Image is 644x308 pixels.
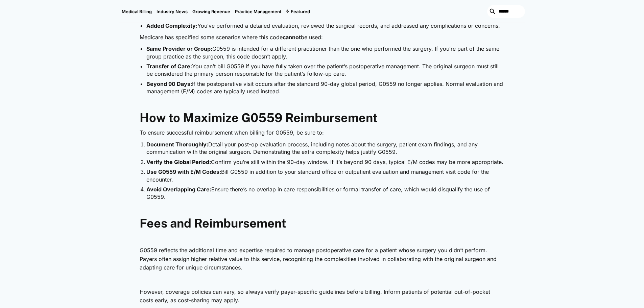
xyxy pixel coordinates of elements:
p: ‍ [140,99,505,108]
li: Detail your post-op evaluation process, including notes about the surgery, patient exam findings,... [146,141,505,156]
strong: Same Provider or Group: [146,45,212,52]
strong: Beyond 90 Days: [146,80,192,87]
p: ‍ [140,276,505,284]
a: Growing Revenue [190,0,233,23]
div: Featured [284,0,312,23]
strong: Added Complexity: [146,22,197,29]
p: Medicare has specified some scenarios where this code be used: [140,33,505,42]
strong: Avoid Overlapping Care: [146,186,211,193]
li: Bill G0559 in addition to your standard office or outpatient evaluation and management visit code... [146,168,505,183]
li: If the postoperative visit occurs after the standard 90-day global period, G0559 no longer applie... [146,80,505,95]
li: You’ve performed a detailed evaluation, reviewed the surgical records, and addressed any complica... [146,22,505,29]
li: Ensure there’s no overlap in care responsibilities or formal transfer of care, which would disqua... [146,186,505,201]
a: Industry News [154,0,190,23]
a: Practice Management [233,0,284,23]
li: You can’t bill G0559 if you have fully taken over the patient’s postoperative management. The ori... [146,63,505,78]
a: Medical Billing [119,0,154,23]
li: Confirm you’re still within the 90-day window. If it’s beyond 90 days, typical E/M codes may be m... [146,158,505,166]
strong: Fees and Reimbursement [140,216,286,230]
strong: Transfer of Care: [146,63,192,70]
div: Featured [291,9,310,14]
strong: cannot [283,34,301,41]
p: ‍ [140,234,505,243]
strong: Document Thoroughly: [146,141,208,148]
li: G0559 is intended for a different practitioner than the one who performed the surgery. If you’re ... [146,45,505,60]
strong: How to Maximize G0559 Reimbursement [140,111,378,125]
p: To ensure successful reimbursement when billing for G0559, be sure to: [140,128,505,137]
p: However, coverage policies can vary, so always verify payer-specific guidelines before billing. I... [140,288,505,305]
strong: Use G0559 with E/M Codes: [146,168,221,175]
strong: Verify the Global Period: [146,159,211,165]
p: ‍ [140,204,505,213]
p: G0559 reflects the additional time and expertise required to manage postoperative care for a pati... [140,246,505,272]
